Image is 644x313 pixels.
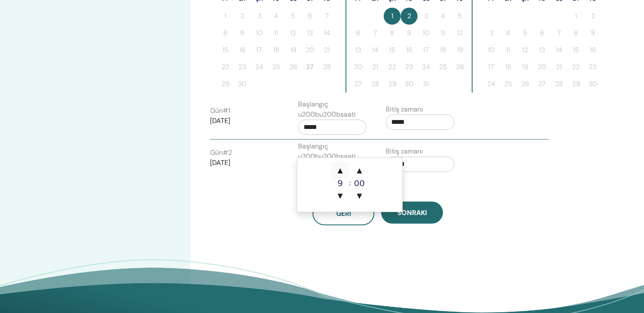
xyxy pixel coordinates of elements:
button: 2 [234,8,251,25]
button: 21 [318,42,335,59]
button: 3 [251,8,268,25]
button: 20 [533,59,550,75]
button: 26 [285,59,301,75]
button: 30 [401,75,417,92]
button: 11 [500,42,517,59]
button: 11 [268,25,285,42]
button: 8 [567,25,584,42]
span: ▼ [332,187,348,204]
button: 22 [217,59,234,75]
button: 20 [301,42,318,59]
button: 6 [533,25,550,42]
div: : [348,162,351,204]
button: 4 [434,8,451,25]
button: 7 [550,25,567,42]
button: 9 [401,25,417,42]
button: 31 [417,75,434,92]
button: 7 [367,25,384,42]
label: Bitiş zamanı [386,146,423,156]
button: 22 [567,59,584,75]
button: 29 [217,75,234,92]
button: 4 [500,25,517,42]
button: 14 [367,42,384,59]
button: 4 [268,8,285,25]
button: 19 [517,59,533,75]
button: 14 [550,42,567,59]
span: Sonraki [397,208,427,217]
button: 2 [584,8,601,25]
button: 6 [350,25,367,42]
button: 13 [533,42,550,59]
button: 17 [483,59,500,75]
button: 28 [550,75,567,92]
button: 7 [318,8,335,25]
button: 15 [567,42,584,59]
button: 25 [500,75,517,92]
button: 23 [234,59,251,75]
button: 10 [483,42,500,59]
button: 18 [500,59,517,75]
button: 16 [584,42,601,59]
button: 29 [384,75,401,92]
button: 21 [367,59,384,75]
button: 24 [251,59,268,75]
button: Sonraki [381,201,443,224]
button: 12 [285,25,301,42]
button: 18 [434,42,451,59]
button: 1 [384,8,401,25]
button: 15 [217,42,234,59]
button: 19 [285,42,301,59]
button: 16 [401,42,417,59]
label: Başlangıç u200bu200bsaati [298,141,367,162]
label: Gün # 2 [210,148,232,158]
button: 8 [384,25,401,42]
button: 3 [417,8,434,25]
button: 5 [517,25,533,42]
button: 26 [451,59,468,75]
button: 27 [533,75,550,92]
button: 15 [384,42,401,59]
button: 24 [417,59,434,75]
button: 10 [417,25,434,42]
button: 27 [350,75,367,92]
button: 21 [550,59,567,75]
div: 9 [332,179,348,187]
button: 9 [234,25,251,42]
button: 11 [434,25,451,42]
label: Gün # 1 [210,106,230,116]
button: 27 [301,59,318,75]
span: ▲ [351,162,368,179]
button: 3 [483,25,500,42]
button: 16 [234,42,251,59]
button: 28 [367,75,384,92]
button: 23 [584,59,601,75]
button: 2 [401,8,417,25]
p: [DATE] [210,116,279,126]
button: 9 [584,25,601,42]
button: 10 [251,25,268,42]
button: 13 [350,42,367,59]
button: 17 [417,42,434,59]
button: 24 [483,75,500,92]
button: 6 [301,8,318,25]
button: 28 [318,59,335,75]
span: ▼ [351,187,368,204]
p: [DATE] [210,158,279,168]
button: 29 [567,75,584,92]
button: 12 [517,42,533,59]
button: 25 [434,59,451,75]
label: Başlangıç u200bu200bsaati [298,99,367,120]
button: 12 [451,25,468,42]
span: ▲ [332,162,348,179]
button: 25 [268,59,285,75]
button: 20 [350,59,367,75]
button: 19 [451,42,468,59]
label: Bitiş zamanı [386,104,423,115]
button: 26 [517,75,533,92]
button: 5 [285,8,301,25]
button: 1 [567,8,584,25]
button: 14 [318,25,335,42]
button: 30 [234,75,251,92]
button: 5 [451,8,468,25]
button: 8 [217,25,234,42]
